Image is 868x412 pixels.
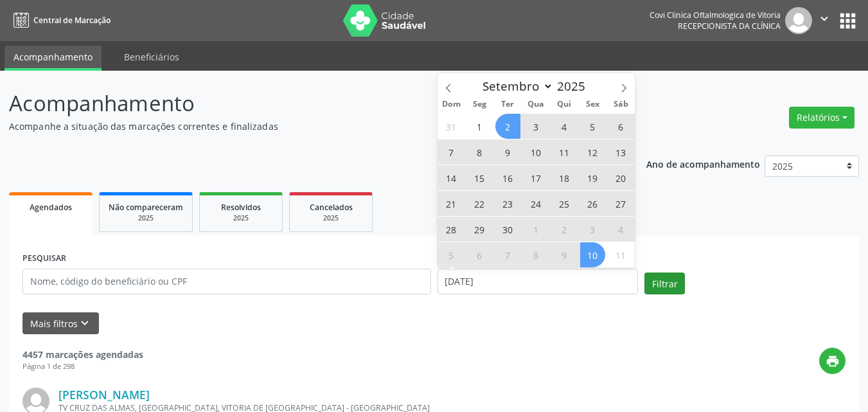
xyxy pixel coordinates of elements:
[9,10,111,31] a: Central de Marcação
[552,242,577,267] span: Outubro 9, 2025
[33,15,111,26] span: Central de Marcação
[22,361,143,372] div: Página 1 de 298
[495,139,520,165] span: Setembro 9, 2025
[310,202,353,213] span: Cancelados
[115,46,188,68] a: Beneficiários
[495,165,520,190] span: Setembro 16, 2025
[438,269,639,294] input: Selecione um intervalo
[439,139,464,165] span: Setembro 7, 2025
[789,107,855,129] button: Relatórios
[467,242,492,267] span: Outubro 6, 2025
[552,217,577,242] span: Outubro 2, 2025
[9,87,604,120] p: Acompanhamento
[495,217,520,242] span: Setembro 30, 2025
[467,165,492,190] span: Setembro 15, 2025
[608,165,633,190] span: Setembro 20, 2025
[678,21,781,31] span: Recepcionista da clínica
[439,114,464,139] span: Agosto 31, 2025
[580,165,605,190] span: Setembro 19, 2025
[221,202,261,213] span: Resolvidos
[439,242,464,267] span: Outubro 5, 2025
[467,191,492,216] span: Setembro 22, 2025
[580,242,605,267] span: Outubro 10, 2025
[467,139,492,165] span: Setembro 8, 2025
[495,114,520,139] span: Setembro 2, 2025
[553,78,596,94] input: Year
[580,217,605,242] span: Outubro 3, 2025
[819,348,846,374] button: print
[550,100,578,109] span: Qui
[30,202,72,213] span: Agendados
[22,312,99,335] button: Mais filtroskeyboard_arrow_down
[438,100,466,109] span: Dom
[817,12,831,26] i: 
[524,191,549,216] span: Setembro 24, 2025
[650,10,781,21] div: Covi Clinica Oftalmologica de Vitoria
[524,165,549,190] span: Setembro 17, 2025
[608,191,633,216] span: Setembro 27, 2025
[552,165,577,190] span: Setembro 18, 2025
[580,114,605,139] span: Setembro 5, 2025
[495,242,520,267] span: Outubro 7, 2025
[58,388,150,402] a: [PERSON_NAME]
[477,77,554,95] select: Month
[467,114,492,139] span: Setembro 1, 2025
[826,354,840,368] i: print
[22,269,431,294] input: Nome, código do beneficiário ou CPF
[644,273,685,294] button: Filtrar
[439,191,464,216] span: Setembro 21, 2025
[439,165,464,190] span: Setembro 14, 2025
[524,114,549,139] span: Setembro 3, 2025
[785,7,812,34] img: img
[552,191,577,216] span: Setembro 25, 2025
[608,217,633,242] span: Outubro 4, 2025
[646,156,760,172] p: Ano de acompanhamento
[524,139,549,165] span: Setembro 10, 2025
[467,217,492,242] span: Setembro 29, 2025
[580,191,605,216] span: Setembro 26, 2025
[607,100,635,109] span: Sáb
[109,202,183,213] span: Não compareceram
[524,217,549,242] span: Outubro 1, 2025
[299,213,363,223] div: 2025
[552,114,577,139] span: Setembro 4, 2025
[578,100,607,109] span: Sex
[524,242,549,267] span: Outubro 8, 2025
[22,249,66,269] label: PESQUISAR
[837,10,859,32] button: apps
[552,139,577,165] span: Setembro 11, 2025
[812,7,837,34] button: 
[493,100,522,109] span: Ter
[522,100,550,109] span: Qua
[209,213,273,223] div: 2025
[580,139,605,165] span: Setembro 12, 2025
[78,316,92,330] i: keyboard_arrow_down
[109,213,183,223] div: 2025
[4,46,102,71] a: Acompanhamento
[608,114,633,139] span: Setembro 6, 2025
[465,100,493,109] span: Seg
[22,348,143,361] strong: 4457 marcações agendadas
[9,120,604,133] p: Acompanhe a situação das marcações correntes e finalizadas
[439,217,464,242] span: Setembro 28, 2025
[608,242,633,267] span: Outubro 11, 2025
[495,191,520,216] span: Setembro 23, 2025
[608,139,633,165] span: Setembro 13, 2025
